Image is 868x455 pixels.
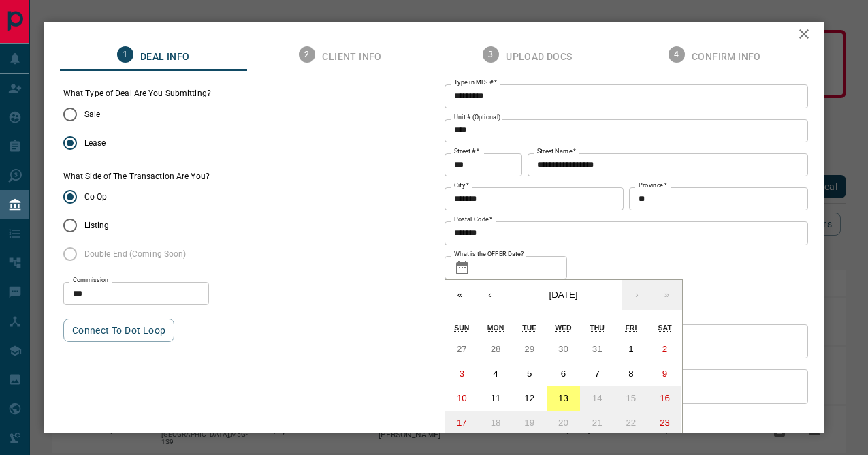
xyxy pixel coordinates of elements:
[513,362,547,386] button: August 5, 2025
[626,418,636,428] abbr: August 22, 2025
[487,324,504,332] abbr: Monday
[445,280,475,310] button: «
[558,393,568,403] abbr: August 13, 2025
[648,386,682,411] button: August 16, 2025
[648,411,682,435] button: August 23, 2025
[445,386,479,411] button: August 10, 2025
[457,344,467,354] abbr: July 27, 2025
[84,219,110,232] span: Listing
[614,337,648,362] button: August 1, 2025
[522,324,536,332] abbr: Tuesday
[558,418,568,428] abbr: August 20, 2025
[454,250,524,259] label: What is the OFFER Date?
[555,324,572,332] abbr: Wednesday
[457,393,467,403] abbr: August 10, 2025
[73,276,109,285] label: Commission
[493,368,498,379] abbr: August 4, 2025
[594,368,599,379] abbr: August 7, 2025
[580,411,614,435] button: August 21, 2025
[454,181,469,190] label: City
[524,344,534,354] abbr: July 29, 2025
[625,324,637,332] abbr: Friday
[84,137,106,149] span: Lease
[547,386,581,411] button: August 13, 2025
[63,319,175,342] button: Connect to Dot Loop
[505,280,622,310] button: [DATE]
[454,215,492,224] label: Postal Code
[454,113,500,122] label: Unit # (Optional)
[622,280,652,310] button: ›
[580,337,614,362] button: July 31, 2025
[652,280,682,310] button: »
[454,324,469,332] abbr: Sunday
[513,411,547,435] button: August 19, 2025
[524,418,534,428] abbr: August 19, 2025
[491,418,501,428] abbr: August 18, 2025
[549,289,578,300] span: [DATE]
[454,147,479,156] label: Street #
[558,344,568,354] abbr: July 30, 2025
[457,418,467,428] abbr: August 17, 2025
[561,368,566,379] abbr: August 6, 2025
[479,337,513,362] button: July 28, 2025
[84,108,100,121] span: Sale
[648,337,682,362] button: August 2, 2025
[660,393,670,403] abbr: August 16, 2025
[84,191,108,203] span: Co Op
[592,344,602,354] abbr: July 31, 2025
[460,368,464,379] abbr: August 3, 2025
[445,411,479,435] button: August 17, 2025
[479,362,513,386] button: August 4, 2025
[580,386,614,411] button: August 14, 2025
[537,147,576,156] label: Street Name
[658,324,671,332] abbr: Saturday
[475,280,505,310] button: ‹
[524,393,534,403] abbr: August 12, 2025
[513,386,547,411] button: August 12, 2025
[63,88,211,99] legend: What Type of Deal Are You Submitting?
[590,324,605,332] abbr: Thursday
[628,344,633,354] abbr: August 1, 2025
[592,418,602,428] abbr: August 21, 2025
[547,362,581,386] button: August 6, 2025
[445,362,479,386] button: August 3, 2025
[547,337,581,362] button: July 30, 2025
[527,368,532,379] abbr: August 5, 2025
[84,248,187,260] span: Double End (Coming Soon)
[547,411,581,435] button: August 20, 2025
[662,368,667,379] abbr: August 9, 2025
[580,362,614,386] button: August 7, 2025
[491,393,501,403] abbr: August 11, 2025
[445,337,479,362] button: July 27, 2025
[479,386,513,411] button: August 11, 2025
[513,337,547,362] button: July 29, 2025
[614,411,648,435] button: August 22, 2025
[660,418,670,428] abbr: August 23, 2025
[614,362,648,386] button: August 8, 2025
[123,50,127,59] text: 1
[491,344,501,354] abbr: July 28, 2025
[63,171,210,183] label: What Side of The Transaction Are You?
[140,51,190,63] span: Deal Info
[454,78,497,87] label: Type in MLS #
[639,181,666,190] label: Province
[479,411,513,435] button: August 18, 2025
[648,362,682,386] button: August 9, 2025
[614,386,648,411] button: August 15, 2025
[628,368,633,379] abbr: August 8, 2025
[626,393,636,403] abbr: August 15, 2025
[592,393,602,403] abbr: August 14, 2025
[662,344,667,354] abbr: August 2, 2025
